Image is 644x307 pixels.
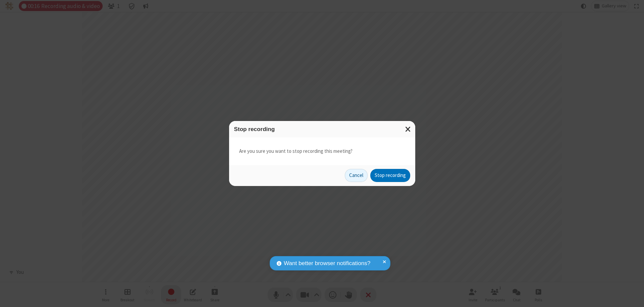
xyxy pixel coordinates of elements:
button: Cancel [345,169,368,182]
span: Want better browser notifications? [284,259,370,268]
div: Are you sure you want to stop recording this meeting? [229,137,415,165]
button: Close modal [401,121,415,137]
button: Stop recording [370,169,410,182]
h3: Stop recording [234,126,410,132]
